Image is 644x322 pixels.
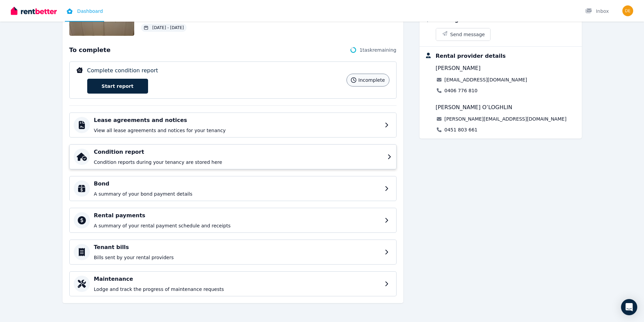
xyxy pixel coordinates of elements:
span: incomplete [358,77,385,83]
a: Start report [87,79,148,94]
img: Debra Johnstone [622,5,633,16]
p: A summary of your rental payment schedule and receipts [94,222,381,229]
a: [PERSON_NAME][EMAIL_ADDRESS][DOMAIN_NAME] [445,116,567,122]
span: To complete [69,45,111,55]
p: Condition reports during your tenancy are stored here [94,159,383,166]
div: Inbox [585,8,609,15]
div: Rental provider details [436,52,506,60]
h4: Lease agreements and notices [94,116,381,124]
h4: Maintenance [94,275,381,283]
h4: Bond [94,180,381,188]
div: Open Intercom Messenger [621,299,637,315]
p: Complete condition report [87,67,158,75]
button: Send message [436,28,491,41]
h4: Condition report [94,148,383,156]
span: [PERSON_NAME] O’LOGHLIN [436,103,512,112]
p: Bills sent by your rental providers [94,254,381,261]
img: Complete condition report [76,67,83,73]
span: 1 task remaining [359,47,396,53]
h4: Rental payments [94,212,381,220]
span: Send message [450,31,485,38]
p: A summary of your bond payment details [94,191,381,197]
h4: Tenant bills [94,243,381,251]
a: [EMAIL_ADDRESS][DOMAIN_NAME] [445,76,527,83]
a: 0451 803 661 [445,126,478,133]
img: RentBetter [11,6,57,16]
p: Lodge and track the progress of maintenance requests [94,286,381,293]
p: View all lease agreements and notices for your tenancy [94,127,381,134]
span: [PERSON_NAME] [436,64,481,72]
a: 0406 776 810 [445,87,478,94]
span: [DATE] - [DATE] [152,25,184,30]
